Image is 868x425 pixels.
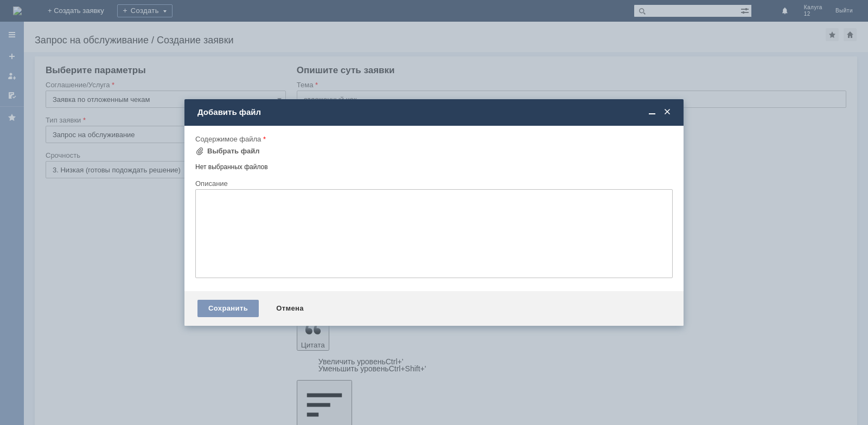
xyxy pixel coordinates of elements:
div: Выбрать файл [207,147,260,156]
div: здравствуйте. удалите пожалуйста отложенный чек. спасибо [4,4,158,22]
div: Нет выбранных файлов [195,159,673,171]
span: Закрыть [662,107,673,117]
span: Свернуть (Ctrl + M) [647,107,658,117]
div: Описание [195,180,671,187]
div: Содержимое файла [195,136,671,143]
div: Добавить файл [197,107,673,117]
